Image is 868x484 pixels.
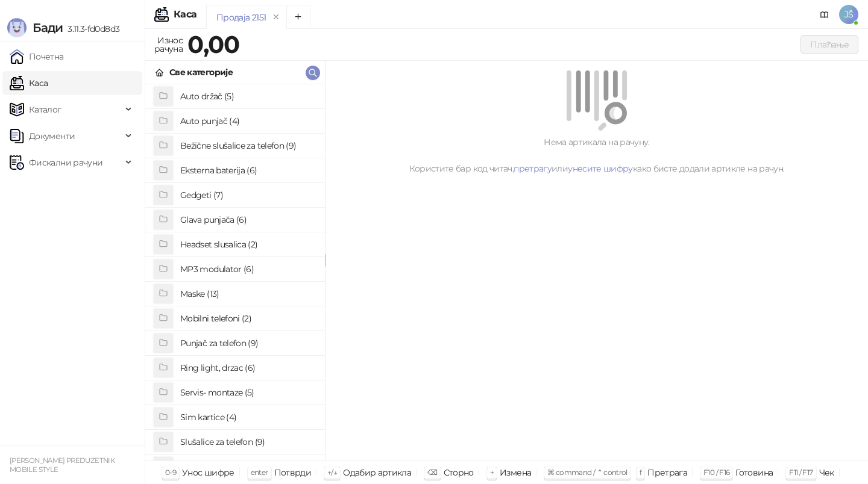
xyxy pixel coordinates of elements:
div: Нема артикала на рачуну. Користите бар код читач, или како бисте додали артикле на рачун. [340,135,854,175]
div: Готовина [735,465,773,480]
h4: Staklo za telefon (7) [180,457,315,476]
div: Све категорије [169,66,233,79]
img: Logo [7,18,27,37]
h4: Slušalice za telefon (9) [180,432,315,451]
div: Продаја 2151 [216,11,266,24]
a: Документација [815,5,834,24]
h4: Bežične slušalice za telefon (9) [180,136,315,155]
h4: Sim kartice (4) [180,408,315,427]
div: Претрага [647,465,687,480]
a: Каса [10,71,48,95]
span: enter [251,468,268,477]
button: Add tab [286,5,310,29]
h4: Mobilni telefoni (2) [180,309,315,328]
div: Износ рачуна [152,33,185,57]
small: [PERSON_NAME] PREDUZETNIK MOBILE STYLE [10,456,115,474]
h4: Auto držač (5) [180,87,315,106]
div: Унос шифре [182,465,234,480]
div: Чек [819,465,834,480]
div: grid [145,84,325,461]
div: Измена [500,465,531,480]
span: 0-9 [165,468,176,477]
h4: Auto punjač (4) [180,111,315,131]
h4: Punjač za telefon (9) [180,334,315,353]
span: F11 / F17 [789,468,813,477]
h4: Gedgeti (7) [180,185,315,205]
span: Документи [29,124,75,148]
h4: Ring light, drzac (6) [180,358,315,377]
span: ⌘ command / ⌃ control [547,468,627,477]
span: f [640,468,641,477]
h4: Headset slusalica (2) [180,235,315,254]
h4: Eksterna baterija (6) [180,161,315,180]
span: ⌫ [427,468,437,477]
button: remove [268,12,284,22]
div: Сторно [444,465,474,480]
span: Каталог [29,98,61,122]
span: + [490,468,494,477]
span: ↑/↓ [327,468,337,477]
span: Бади [33,20,63,35]
h4: Servis- montaze (5) [180,383,315,402]
span: Фискални рачуни [29,150,102,175]
h4: Glava punjača (6) [180,210,315,229]
h4: Maske (13) [180,284,315,303]
span: JŠ [839,5,858,24]
span: 3.11.3-fd0d8d3 [63,23,119,34]
button: Плаћање [800,35,858,54]
div: Одабир артикла [343,465,411,480]
a: претрагу [514,163,552,174]
h4: MP3 modulator (6) [180,259,315,279]
div: Каса [174,10,197,19]
a: Почетна [10,45,64,69]
div: Потврди [274,465,312,480]
strong: 0,00 [187,29,239,59]
span: F10 / F16 [703,468,729,477]
a: унесите шифру [568,163,633,174]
